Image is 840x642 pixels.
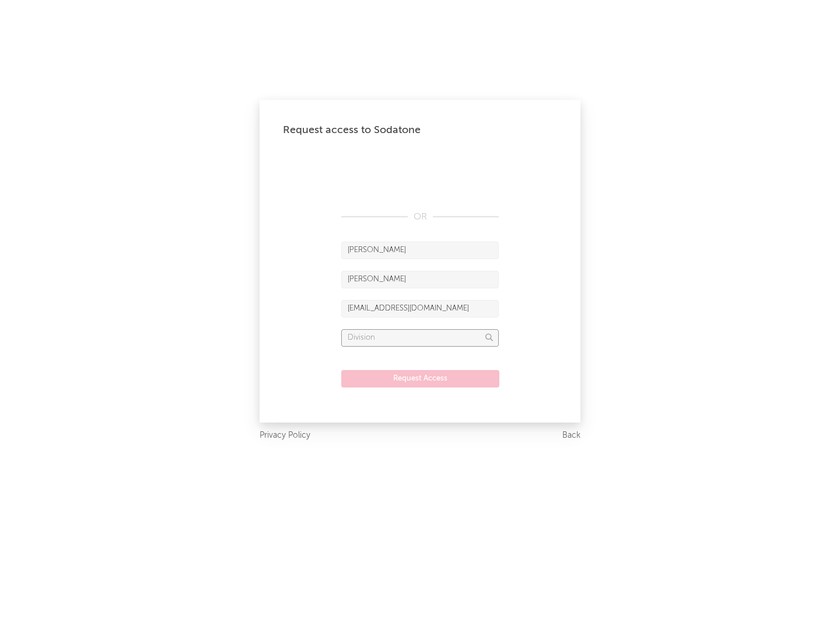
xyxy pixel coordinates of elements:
a: Privacy Policy [260,428,310,443]
div: Request access to Sodatone [283,123,557,137]
input: Division [341,329,499,347]
div: OR [341,210,499,224]
input: Last Name [341,271,499,288]
input: First Name [341,242,499,259]
input: Email [341,300,499,317]
a: Back [562,428,580,443]
button: Request Access [341,370,499,388]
